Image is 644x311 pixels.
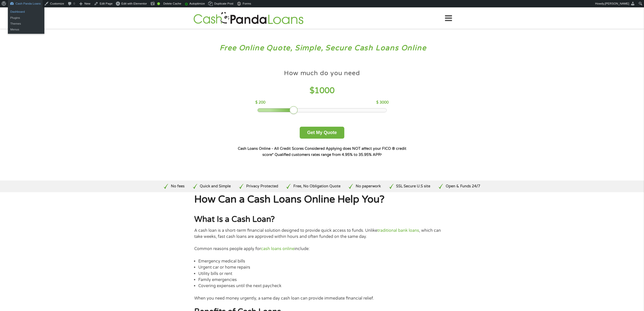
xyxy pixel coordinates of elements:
[8,15,44,21] a: Plugins
[198,283,450,289] p: Covering expenses until the next paycheck
[255,86,388,96] h4: $
[284,69,360,77] h4: How much do you need
[194,214,450,225] h2: What Is a Cash Loan?
[8,9,44,14] a: Dashboard
[194,295,450,301] p: When you need money urgently, a same day cash loan can provide immediate financial relief.
[121,2,147,5] span: Edit with Elementor
[255,100,265,105] p: $ 200
[376,100,389,105] p: $ 3000
[192,11,305,26] img: GetLoanNow Logo
[198,258,450,264] p: Emergency medical bills
[262,146,406,157] strong: Applying does NOT affect your FICO ® credit score*
[171,184,185,189] p: No fees
[194,227,450,240] p: A cash loan is a short-term financial solution designed to provide quick access to funds. Unlike ...
[238,146,325,151] strong: Cash Loans Online - All Credit Scores Considered
[194,194,450,205] h1: How Can a Cash Loans Online Help You?
[15,43,630,53] h3: Free Online Quote, Simple, Secure Cash Loans Online
[446,184,480,189] p: Open & Funds 24/7
[377,228,419,233] a: traditional bank loans
[261,246,294,251] a: cash loans online
[194,246,450,252] p: Common reasons people apply for include:
[246,184,278,189] p: Privacy Protected
[275,153,382,157] strong: Qualified customers rates range from 4.95% to 35.95% APR¹
[293,184,341,189] p: Free, No Obligation Quote
[198,277,450,283] p: Family emergencies
[314,86,335,95] span: 1000
[8,7,44,22] ul: Cash Panda Loans
[198,264,450,270] p: Urgent car or home repairs
[8,19,44,34] ul: Cash Panda Loans
[396,184,430,189] p: SSL Secure U.S site
[200,184,231,189] p: Quick and Simple
[8,21,44,26] a: Themes
[356,184,381,189] p: No paperwork
[8,26,44,32] a: Menus
[605,2,629,5] span: [PERSON_NAME]
[157,2,160,5] div: Good
[300,127,344,139] button: Get My Quote
[198,271,450,277] p: Utility bills or rent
